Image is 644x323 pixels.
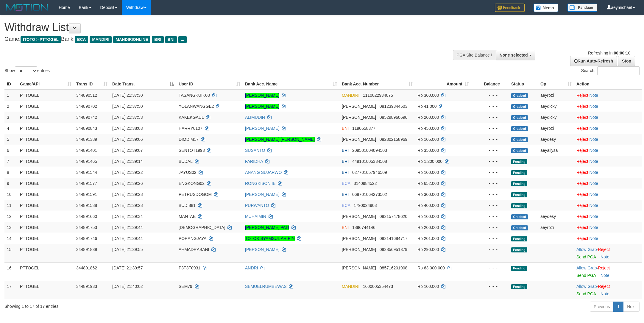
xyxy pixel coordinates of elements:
span: P3T3T0931 [179,266,200,270]
span: Rp 100.000 [417,214,439,219]
td: · [574,233,642,244]
a: Reject [576,159,588,164]
span: [DATE] 21:37:53 [112,115,143,120]
span: BRI [342,192,349,197]
span: MANDIRIONLINE [113,36,150,43]
div: - - - [474,169,506,175]
div: - - - [474,246,506,252]
div: - - - [474,136,506,142]
a: Reject [576,93,588,98]
td: PTTOGEL [18,189,74,200]
span: MANDIRI [342,93,359,98]
a: Note [601,291,609,296]
span: AHMADRABANI [179,247,209,252]
span: JAYUS02 [179,170,197,175]
label: Show entries [4,66,50,75]
span: Grabbed [511,104,528,109]
a: Note [590,159,598,164]
span: PORANGJAYA [179,236,206,241]
span: ENGKONG02 [179,181,205,186]
span: [DATE] 21:39:28 [112,203,143,208]
span: 344891839 [76,247,97,252]
a: Reject [576,115,588,120]
a: RONGKISON IE [245,181,276,186]
span: [PERSON_NAME] [342,137,376,142]
a: [PERSON_NAME] [245,93,279,98]
a: Reject [598,247,610,252]
a: Reject [576,236,588,241]
td: PTTOGEL [18,244,74,262]
span: BNI [342,225,349,230]
span: BCA [342,181,350,186]
span: Copy 081239344503 to clipboard [380,104,407,109]
td: 17 [4,281,18,299]
a: Next [623,302,640,312]
a: Stop [618,56,635,66]
a: Note [590,104,598,109]
a: ANANG SUJARWO [245,170,282,175]
span: [DATE] 21:37:50 [112,104,143,109]
span: MANDIRI [342,284,359,289]
div: - - - [474,103,506,109]
span: BRI [342,170,349,175]
span: Rp 100.000 [417,284,439,289]
span: Pending [511,236,527,241]
span: Copy 209501004094503 to clipboard [352,148,387,153]
div: - - - [474,265,506,271]
a: Reject [576,137,588,142]
td: 4 [4,123,18,134]
a: Note [601,273,609,278]
div: - - - [474,191,506,197]
td: · [574,281,642,299]
span: BNI [342,126,349,131]
span: BUDI881 [179,203,196,208]
a: [PERSON_NAME] PATI [245,225,289,230]
a: Run Auto-Refresh [570,56,617,66]
span: Rp 300.000 [417,192,439,197]
td: PTTOGEL [18,167,74,178]
span: [PERSON_NAME] [342,115,376,120]
span: 344891591 [76,192,97,197]
th: Balance [471,79,509,90]
a: Reject [576,148,588,153]
a: Note [590,170,598,175]
a: Note [590,137,598,142]
td: · [574,101,642,112]
span: ... [178,36,186,43]
td: · [574,167,642,178]
a: Note [601,255,609,259]
span: ITOTO > PTTOGEL [21,36,61,43]
span: [DATE] 21:39:07 [112,148,143,153]
a: Allow Grab [576,266,597,270]
td: aeyrozi [538,123,574,134]
span: BRI [152,36,163,43]
span: [DEMOGRAPHIC_DATA] [179,225,225,230]
span: Rp 290.000 [417,247,439,252]
span: · [576,284,598,289]
a: Note [590,93,598,98]
td: 12 [4,211,18,222]
td: 8 [4,167,18,178]
a: [PERSON_NAME] [245,192,279,197]
span: SEM79 [179,284,192,289]
a: Note [590,126,598,131]
span: Copy 083856951379 to clipboard [380,247,407,252]
td: · [574,189,642,200]
td: · [574,200,642,211]
span: [DATE] 21:39:34 [112,214,143,219]
td: · [574,178,642,189]
a: Note [590,148,598,153]
a: Note [590,225,598,230]
img: Button%20Memo.svg [534,4,559,12]
span: 344891660 [76,214,97,219]
div: - - - [474,224,506,230]
div: - - - [474,283,506,289]
td: PTTOGEL [18,134,74,145]
a: FARIDHA [245,159,263,164]
span: · [576,266,598,270]
a: Send PGA [576,273,596,278]
td: aeydesy [538,134,574,145]
h1: Withdraw List [4,21,423,33]
a: Note [590,181,598,186]
span: [DATE] 21:38:03 [112,126,143,131]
